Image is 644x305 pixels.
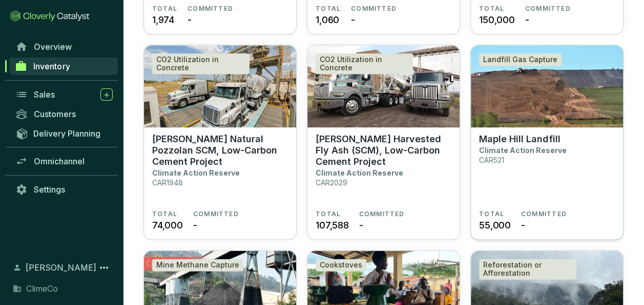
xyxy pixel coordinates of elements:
span: 1,060 [316,13,339,27]
a: Omnichannel [10,153,118,170]
p: CAR1948 [152,178,183,187]
span: 74,000 [152,218,183,232]
div: Reforestation or Afforestation [479,259,576,279]
p: CAR521 [479,156,504,164]
p: Climate Action Reserve [152,168,240,177]
div: Mine Methane Capture [152,259,243,271]
img: Bowen Harvested Fly Ash (SCM), Low-Carbon Cement Project [307,45,460,127]
span: Inventory [33,61,70,71]
span: - [521,218,525,232]
span: 107,588 [316,218,349,232]
span: - [193,218,197,232]
a: Overview [10,38,118,55]
span: Delivery Planning [33,128,100,139]
span: COMMITTED [359,210,405,218]
p: Climate Action Reserve [316,168,403,177]
a: Kirkland Natural Pozzolan SCM, Low-Carbon Cement ProjectCO2 Utilization in Concrete[PERSON_NAME] ... [143,45,297,240]
a: Bowen Harvested Fly Ash (SCM), Low-Carbon Cement ProjectCO2 Utilization in Concrete[PERSON_NAME] ... [307,45,460,240]
span: COMMITTED [351,5,397,13]
div: Landfill Gas Capture [479,53,562,66]
span: TOTAL [316,210,341,218]
a: Sales [10,86,118,103]
span: 150,000 [479,13,515,27]
span: Customers [34,109,76,119]
p: [PERSON_NAME] Natural Pozzolan SCM, Low-Carbon Cement Project [152,134,288,167]
p: Maple Hill Landfill [479,134,560,145]
span: ClimeCo [26,282,58,295]
p: [PERSON_NAME] Harvested Fly Ash (SCM), Low-Carbon Cement Project [316,134,451,167]
img: Kirkland Natural Pozzolan SCM, Low-Carbon Cement Project [144,45,296,127]
span: Overview [34,42,72,52]
span: TOTAL [152,5,177,13]
span: 1,974 [152,13,174,27]
span: 55,000 [479,218,511,232]
a: Inventory [10,58,118,75]
p: Climate Action Reserve [479,146,567,155]
span: COMMITTED [525,5,571,13]
a: Customers [10,105,118,123]
span: TOTAL [316,5,341,13]
div: Cookstoves [316,259,366,271]
span: - [359,218,363,232]
div: CO2 Utilization in Concrete [316,53,413,74]
p: CAR2029 [316,178,347,187]
a: Maple Hill LandfillLandfill Gas CaptureMaple Hill LandfillClimate Action ReserveCAR521TOTAL55,000... [470,45,624,240]
a: Delivery Planning [10,125,118,142]
span: TOTAL [479,210,504,218]
span: Sales [34,89,55,100]
span: COMMITTED [188,5,233,13]
a: Settings [10,181,118,198]
span: COMMITTED [193,210,239,218]
span: - [525,13,529,27]
span: - [188,13,192,27]
span: [PERSON_NAME] [26,261,96,274]
div: CO2 Utilization in Concrete [152,53,250,74]
span: - [351,13,355,27]
span: Omnichannel [34,156,85,166]
span: COMMITTED [521,210,567,218]
span: TOTAL [479,5,504,13]
img: Maple Hill Landfill [471,45,623,127]
span: Settings [34,184,65,195]
span: TOTAL [152,210,177,218]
